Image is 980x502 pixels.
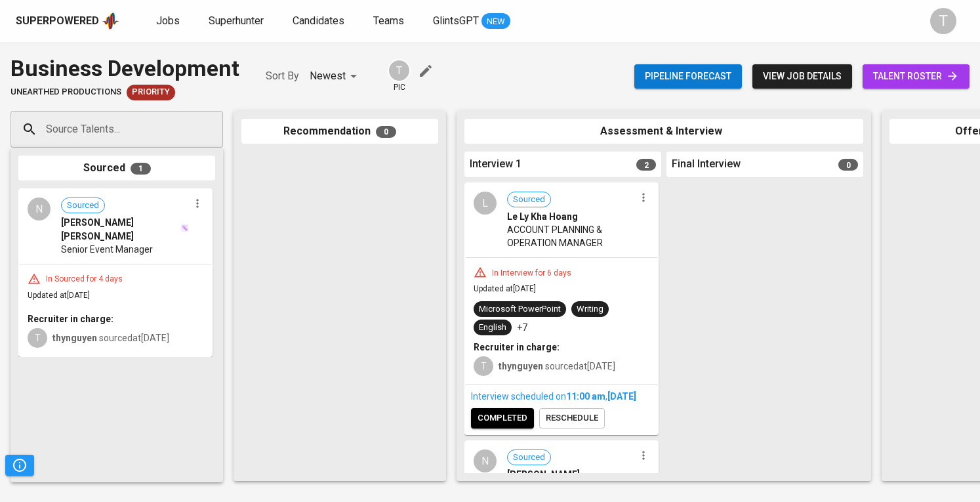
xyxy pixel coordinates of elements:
div: pic [388,59,411,93]
div: NSourced[PERSON_NAME] [PERSON_NAME]Senior Event ManagerIn Sourced for 4 daysUpdated at[DATE]Recru... [18,188,213,357]
span: 0 [376,126,396,138]
div: T [930,8,956,34]
div: Microsoft PowerPoint [479,303,561,316]
a: Superhunter [209,13,266,30]
span: Updated at [DATE] [28,291,90,300]
a: GlintsGPT NEW [433,13,510,30]
div: T [28,328,47,348]
span: view job details [763,68,842,85]
b: Recruiter in charge: [474,342,560,352]
button: Pipeline Triggers [5,455,34,476]
span: Le Ly Kha Hoang [507,210,578,223]
span: sourced at [DATE] [52,333,169,343]
a: Teams [373,13,407,30]
span: [PERSON_NAME] [PERSON_NAME] [507,468,625,494]
div: LSourcedLe Ly Kha HoangACCOUNT PLANNING & OPERATION MANAGERIn Interview for 6 daysUpdated at[DATE... [464,182,659,435]
img: magic_wand.svg [180,224,189,232]
a: talent roster [863,64,970,89]
div: Sourced [18,156,215,181]
span: GlintsGPT [433,14,479,27]
img: app logo [102,11,119,31]
span: Teams [373,14,404,27]
span: Sourced [62,199,104,212]
span: 2 [636,159,656,171]
span: 0 [838,159,858,171]
a: Superpoweredapp logo [16,11,119,31]
span: sourced at [DATE] [499,361,615,371]
span: Candidates [293,14,344,27]
div: Newest [310,64,361,89]
b: thynguyen [499,361,543,371]
span: [DATE] [607,391,636,402]
button: view job details [752,64,852,89]
p: +7 [517,321,527,334]
div: New Job received from Demand Team [127,85,175,100]
a: Jobs [156,13,182,30]
p: Sort By [266,68,299,84]
span: completed [478,411,527,426]
span: Final Interview [672,157,741,172]
div: Business Development [10,52,239,85]
b: Recruiter in charge: [28,314,113,324]
span: Superhunter [209,14,264,27]
button: reschedule [539,408,605,429]
span: 1 [131,163,151,175]
div: T [388,59,411,82]
p: Newest [310,68,346,84]
div: Writing [577,303,603,316]
span: Interview 1 [470,157,521,172]
div: Interview scheduled on , [471,390,652,403]
span: Sourced [508,451,550,464]
span: 11:00 AM [566,391,605,402]
span: Updated at [DATE] [474,284,536,293]
span: Unearthed Productions [10,86,121,98]
span: NEW [481,15,510,28]
span: ACCOUNT PLANNING & OPERATION MANAGER [507,223,635,249]
a: Candidates [293,13,347,30]
span: talent roster [873,68,959,85]
span: Pipeline forecast [645,68,731,85]
button: completed [471,408,534,429]
div: Recommendation [241,119,438,144]
span: Jobs [156,14,180,27]
div: N [474,450,497,472]
div: In Interview for 6 days [487,268,577,279]
span: reschedule [546,411,598,426]
div: In Sourced for 4 days [41,274,128,285]
span: Priority [127,86,175,98]
div: L [474,192,497,215]
span: [PERSON_NAME] [PERSON_NAME] [61,216,179,242]
div: English [479,322,506,334]
div: N [28,198,51,220]
div: Superpowered [16,14,99,29]
div: Assessment & Interview [464,119,863,144]
button: Pipeline forecast [634,64,742,89]
span: Sourced [508,194,550,206]
b: thynguyen [52,333,97,343]
div: T [474,356,493,376]
span: Senior Event Manager [61,243,153,256]
button: Open [216,128,218,131]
